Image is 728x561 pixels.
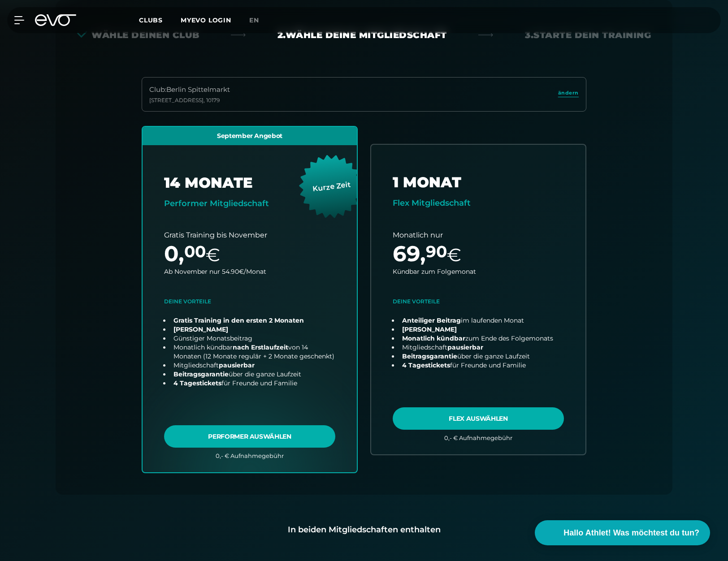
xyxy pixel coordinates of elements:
button: Hallo Athlet! Was möchtest du tun? [535,520,710,545]
a: Clubs [139,16,181,24]
a: choose plan [143,127,357,473]
div: In beiden Mitgliedschaften enthalten [70,523,658,536]
a: choose plan [371,145,585,454]
span: ändern [558,89,579,97]
a: MYEVO LOGIN [181,16,231,24]
span: en [249,16,259,24]
div: [STREET_ADDRESS] , 10179 [149,97,230,104]
a: ändern [558,89,579,99]
span: Clubs [139,16,163,24]
span: Hallo Athlet! Was möchtest du tun? [563,527,699,539]
div: Club : Berlin Spittelmarkt [149,85,230,95]
a: en [249,15,270,26]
